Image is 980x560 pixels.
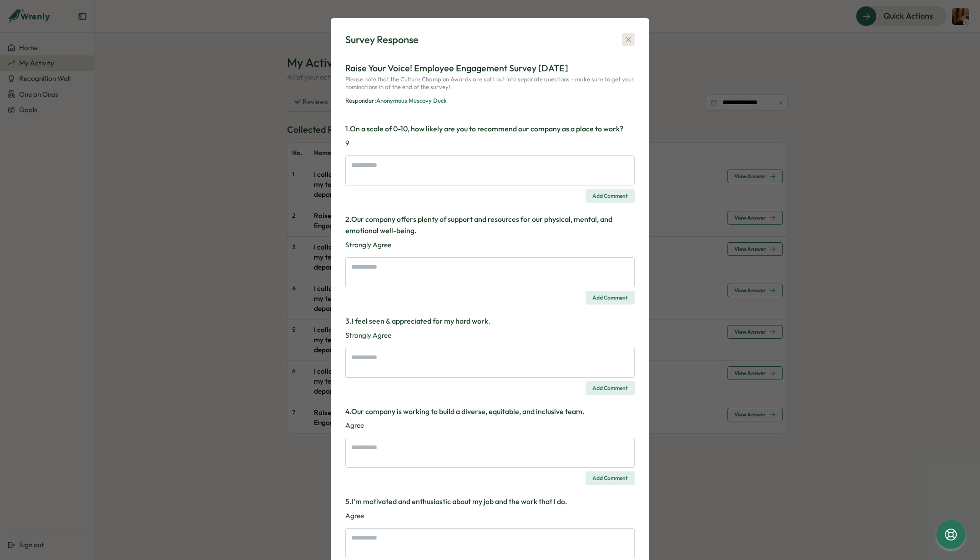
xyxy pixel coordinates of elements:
[586,291,635,305] button: Add Comment
[586,471,635,485] button: Add Comment
[345,214,635,236] h3: 2 . Our company offers plenty of support and resources for our physical, mental, and emotional we...
[592,472,628,485] span: Add Comment
[345,75,635,95] p: Please note that the Culture Champion Awards are split out into separate questions - make sure to...
[345,406,635,417] h3: 4 . Our company is working to build a diverse, equitable, and inclusive team.
[345,496,635,507] h3: 5 . I'm motivated and enthusiastic about my job and the work that I do.
[586,189,635,203] button: Add Comment
[592,190,628,202] span: Add Comment
[586,381,635,395] button: Add Comment
[345,330,635,340] p: Strongly Agree
[345,123,635,135] h3: 1 . On a scale of 0-10, how likely are you to recommend our company as a place to work?
[345,511,635,521] p: Agree
[592,291,628,304] span: Add Comment
[345,315,635,327] h3: 3 . I feel seen & appreciated for my hard work.
[592,382,628,395] span: Add Comment
[345,97,376,104] span: Responder:
[376,97,447,104] span: Anonymous Muscovy Duck
[345,33,419,47] div: Survey Response
[345,420,635,430] p: Agree
[345,61,635,75] p: Raise Your Voice! Employee Engagement Survey [DATE]
[345,240,635,250] p: Strongly Agree
[345,138,635,148] p: 9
